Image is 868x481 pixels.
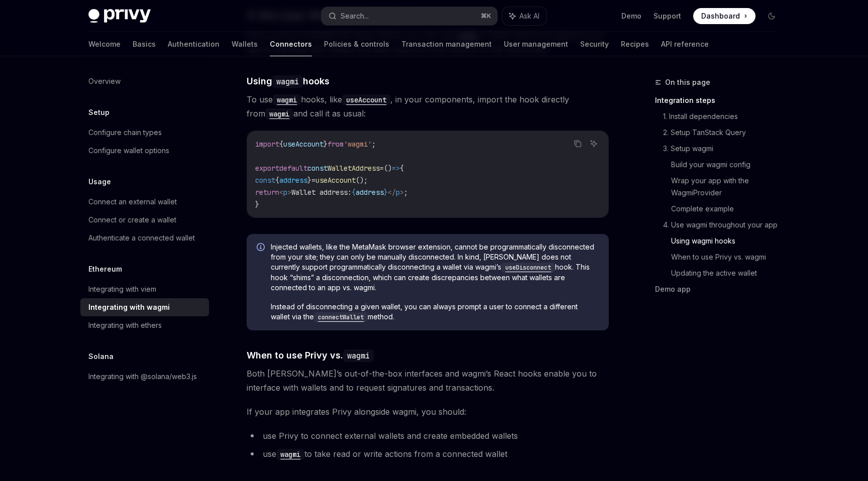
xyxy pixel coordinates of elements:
[655,281,788,297] a: Demo app
[255,164,279,173] span: export
[247,429,609,443] li: use Privy to connect external wallets and create embedded wallets
[323,140,328,149] span: }
[314,312,368,322] code: connectWallet
[247,405,609,419] span: If your app integrates Privy alongside wagmi, you should:
[404,188,408,197] span: ;
[663,141,788,157] a: 3. Setup wagmi
[671,157,788,173] a: Build your wagmi config
[255,200,259,209] span: }
[663,108,788,125] a: 1. Install dependencies
[80,229,209,247] a: Authenticate a connected wallet
[247,447,609,461] li: use to take read or write actions from a connected wallet
[671,249,788,265] a: When to use Privy vs. wagmi
[88,75,121,87] div: Overview
[380,164,384,173] span: =
[400,164,404,173] span: {
[519,11,539,21] span: Ask AI
[88,350,114,363] h5: Solana
[307,176,311,185] span: }
[663,217,788,233] a: 4. Use wagmi throughout your app
[621,11,641,21] a: Demo
[265,108,293,118] a: wagmi
[276,449,304,460] code: wagmi
[271,242,599,293] span: Injected wallets, like the MetaMask browser extension, cannot be programmatically disconnected fr...
[279,164,307,173] span: default
[655,92,788,108] a: Integration steps
[401,32,492,56] a: Transaction management
[247,74,330,88] span: Using hooks
[504,32,568,56] a: User management
[255,140,279,149] span: import
[671,173,788,201] a: Wrap your app with the WagmiProvider
[276,449,304,459] a: wagmi
[315,176,356,185] span: useAccount
[352,188,356,197] span: {
[283,140,323,149] span: useAccount
[396,188,400,197] span: p
[80,211,209,229] a: Connect or create a wallet
[279,176,307,185] span: address
[80,298,209,316] a: Integrating with wagmi
[279,140,283,149] span: {
[663,125,788,141] a: 2. Setup TanStack Query
[671,265,788,281] a: Updating the active wallet
[384,164,392,173] span: ()
[654,11,681,21] a: Support
[88,319,162,331] div: Integrating with ethers
[328,140,344,149] span: from
[501,263,555,273] code: useDisconnect
[287,188,291,197] span: >
[400,188,404,197] span: >
[283,188,287,197] span: p
[133,32,156,56] a: Basics
[88,232,195,244] div: Authenticate a connected wallet
[356,176,368,185] span: ();
[80,193,209,211] a: Connect an external wallet
[88,263,122,275] h5: Ethereum
[764,8,780,24] button: Toggle dark mode
[587,137,600,150] button: Ask AI
[80,142,209,160] a: Configure wallet options
[665,76,710,88] span: On this page
[701,11,740,21] span: Dashboard
[344,140,372,149] span: 'wagmi'
[343,349,374,362] code: wagmi
[265,108,293,119] code: wagmi
[88,371,197,383] div: Integrating with @solana/web3.js
[88,214,176,226] div: Connect or create a wallet
[80,368,209,386] a: Integrating with @solana/web3.js
[255,176,275,185] span: const
[372,140,376,149] span: ;
[580,32,609,56] a: Security
[88,9,151,23] img: dark logo
[502,7,547,25] button: Ask AI
[571,137,584,150] button: Copy the contents from the code block
[671,201,788,217] a: Complete example
[80,72,209,90] a: Overview
[341,10,369,22] div: Search...
[279,188,283,197] span: <
[273,94,301,105] code: wagmi
[272,75,303,88] code: wagmi
[88,32,121,56] a: Welcome
[247,92,609,121] span: To use hooks, like , in your components, import the hook directly from and call it as usual:
[275,176,279,185] span: {
[247,348,374,362] span: When to use Privy vs.
[88,106,110,118] h5: Setup
[328,164,380,173] span: WalletAddress
[168,32,220,56] a: Authentication
[88,196,177,208] div: Connect an external wallet
[321,7,497,25] button: Search...⌘K
[88,145,169,157] div: Configure wallet options
[80,124,209,142] a: Configure chain types
[342,94,390,105] code: useAccount
[273,94,301,104] a: wagmi
[693,8,755,24] a: Dashboard
[356,188,384,197] span: address
[232,32,258,56] a: Wallets
[88,176,111,188] h5: Usage
[271,302,599,322] span: Instead of disconnecting a given wallet, you can always prompt a user to connect a different wall...
[88,283,156,295] div: Integrating with viem
[255,188,279,197] span: return
[291,188,352,197] span: Wallet address:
